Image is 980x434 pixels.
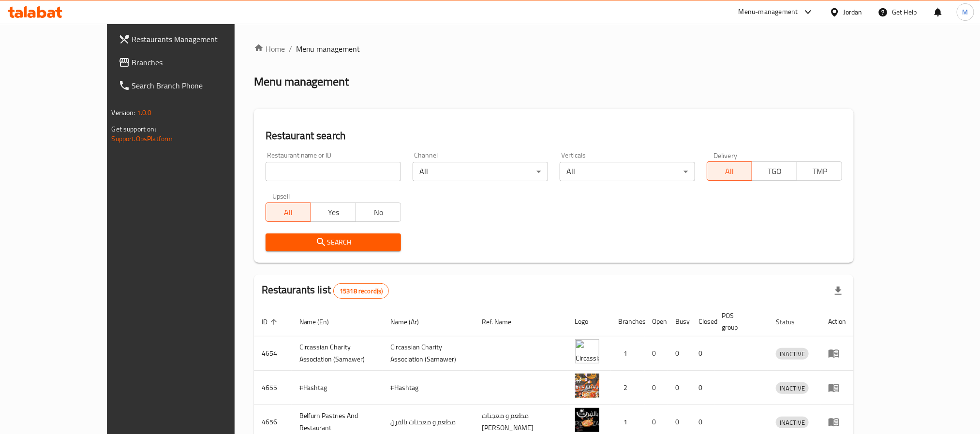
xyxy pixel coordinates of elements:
span: Ref. Name [482,316,524,328]
span: All [711,164,748,178]
td: 1 [611,336,645,371]
a: Search Branch Phone [111,74,270,97]
button: Search [266,233,401,251]
span: Search [273,236,393,248]
th: Closed [691,307,714,336]
div: Menu [828,382,846,393]
h2: Restaurants list [262,283,389,299]
span: Name (Ar) [391,316,432,328]
button: All [266,203,311,222]
input: Search for restaurant name or ID.. [266,162,401,181]
span: Restaurants Management [132,33,263,45]
th: Open [645,307,668,336]
span: Search Branch Phone [132,80,263,91]
th: Action [820,307,854,336]
td: #Hashtag [383,371,475,405]
span: TMP [801,164,838,178]
a: Support.OpsPlatform [112,132,173,145]
span: Yes [315,205,352,219]
span: Branches [132,57,263,68]
td: 0 [668,371,691,405]
img: Belfurn Pastries And Restaurant [575,408,599,432]
td: 4654 [254,336,292,371]
span: M [963,7,968,17]
div: Menu [828,416,846,428]
td: ​Circassian ​Charity ​Association​ (Samawer) [383,336,475,371]
h2: Menu management [254,74,349,89]
td: 0 [691,336,714,371]
th: Branches [611,307,645,336]
button: No [356,203,401,222]
td: #Hashtag [292,371,383,405]
td: 2 [611,371,645,405]
span: Menu management [296,43,360,55]
td: 0 [645,371,668,405]
td: 0 [691,371,714,405]
li: / [289,43,292,55]
div: INACTIVE [776,348,809,360]
div: All [413,162,548,181]
img: #Hashtag [575,374,599,398]
button: All [707,161,752,181]
span: INACTIVE [776,383,809,394]
td: ​Circassian ​Charity ​Association​ (Samawer) [292,336,383,371]
span: TGO [756,164,793,178]
div: All [560,162,695,181]
div: Jordan [844,7,862,17]
th: Logo [567,307,611,336]
label: Delivery [713,152,738,159]
span: 1.0.0 [137,106,152,119]
span: All [270,205,307,219]
button: TGO [752,161,797,181]
h2: Restaurant search [266,129,843,143]
img: ​Circassian ​Charity ​Association​ (Samawer) [575,339,599,363]
span: INACTIVE [776,348,809,360]
span: Get support on: [112,123,156,135]
span: INACTIVE [776,417,809,428]
a: Branches [111,51,270,74]
th: Busy [668,307,691,336]
td: 0 [668,336,691,371]
div: Menu [828,347,846,359]
td: 0 [645,336,668,371]
div: Total records count [333,283,389,299]
span: 15318 record(s) [334,287,388,296]
button: TMP [797,161,842,181]
span: Version: [112,106,135,119]
a: Restaurants Management [111,28,270,51]
span: Name (En) [299,316,342,328]
span: ID [262,316,280,328]
span: POS group [722,310,757,333]
span: No [360,205,397,219]
span: Status [776,316,807,328]
button: Yes [311,203,356,222]
div: Export file [827,279,850,303]
td: 4655 [254,371,292,405]
nav: breadcrumb [254,43,854,55]
div: Menu-management [739,6,798,18]
label: Upsell [272,193,290,200]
